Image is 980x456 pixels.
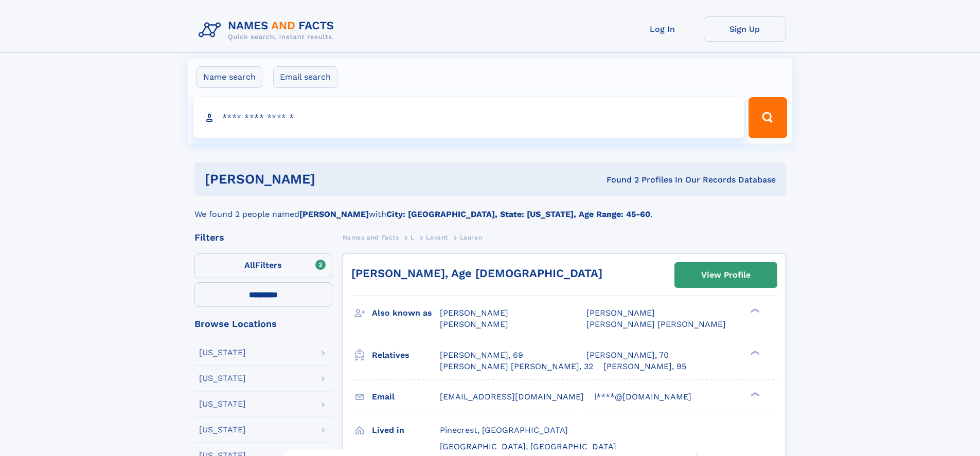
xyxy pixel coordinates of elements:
[440,442,616,451] span: [GEOGRAPHIC_DATA], [GEOGRAPHIC_DATA]
[426,231,448,244] a: Levant
[440,308,508,318] span: [PERSON_NAME]
[701,263,751,287] div: View Profile
[426,234,448,241] span: Levant
[748,391,760,397] div: ❯
[749,97,787,138] button: Search Button
[440,425,568,435] span: Pinecrest, [GEOGRAPHIC_DATA]
[411,234,415,241] span: L
[197,66,262,88] label: Name search
[205,173,461,186] h1: [PERSON_NAME]
[411,231,415,244] a: L
[586,308,655,318] span: [PERSON_NAME]
[748,307,760,314] div: ❯
[461,174,776,186] div: Found 2 Profiles In Our Records Database
[199,426,246,434] div: [US_STATE]
[748,349,760,356] div: ❯
[351,267,602,280] a: [PERSON_NAME], Age [DEMOGRAPHIC_DATA]
[372,422,440,439] h3: Lived in
[194,16,343,44] img: Logo Names and Facts
[372,388,440,406] h3: Email
[603,361,686,372] a: [PERSON_NAME], 95
[440,350,523,361] a: [PERSON_NAME], 69
[675,263,777,287] a: View Profile
[440,392,584,402] span: [EMAIL_ADDRESS][DOMAIN_NAME]
[586,319,726,329] span: [PERSON_NAME] [PERSON_NAME]
[440,319,508,329] span: [PERSON_NAME]
[299,209,369,219] b: [PERSON_NAME]
[194,319,332,329] div: Browse Locations
[621,16,704,42] a: Log In
[193,97,744,138] input: search input
[460,234,483,241] span: Lauren
[199,374,246,382] div: [US_STATE]
[343,231,399,244] a: Names and Facts
[244,260,255,270] span: All
[273,66,337,88] label: Email search
[704,16,786,42] a: Sign Up
[194,196,786,221] div: We found 2 people named with .
[440,361,593,372] a: [PERSON_NAME] [PERSON_NAME], 32
[194,253,332,278] label: Filters
[199,349,246,357] div: [US_STATE]
[199,400,246,408] div: [US_STATE]
[386,209,650,219] b: City: [GEOGRAPHIC_DATA], State: [US_STATE], Age Range: 45-60
[586,350,669,361] a: [PERSON_NAME], 70
[194,233,332,242] div: Filters
[372,346,440,364] h3: Relatives
[372,304,440,322] h3: Also known as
